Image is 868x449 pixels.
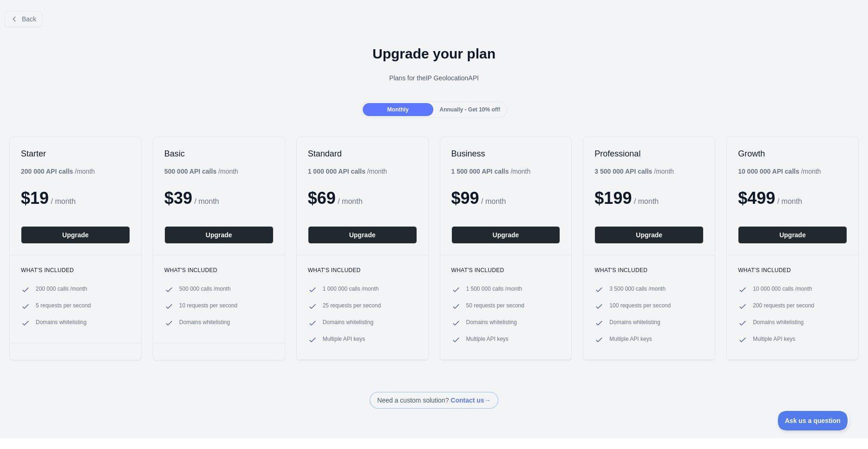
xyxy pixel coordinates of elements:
span: $ 199 [594,189,632,208]
h2: Professional [594,148,704,159]
span: $ 69 [308,189,336,208]
b: 1 000 000 API calls [308,168,365,175]
div: / month [594,167,674,176]
b: 3 500 000 API calls [594,168,652,175]
h2: Business [451,148,561,159]
div: / month [308,167,387,176]
iframe: Toggle Customer Support [778,411,849,430]
b: 1 500 000 API calls [451,168,509,175]
span: $ 99 [451,189,479,208]
h2: Standard [308,148,417,159]
div: / month [451,167,531,176]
